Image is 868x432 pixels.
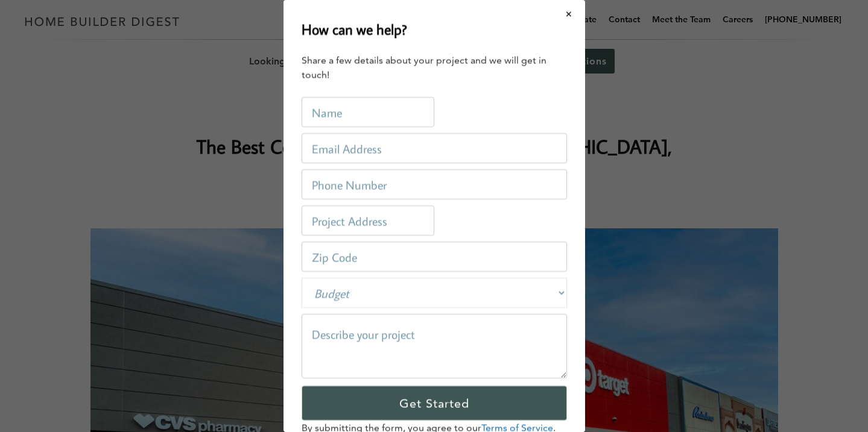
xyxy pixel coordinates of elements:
[302,205,434,236] input: Project Address
[302,133,567,163] input: Email Address
[302,242,567,272] input: Zip Code
[302,169,567,199] input: Phone Number
[302,18,407,40] h2: How can we help?
[302,386,567,421] input: Get Started
[302,53,567,82] div: Share a few details about your project and we will get in touch!
[302,97,434,127] input: Name
[553,1,585,27] button: Close modal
